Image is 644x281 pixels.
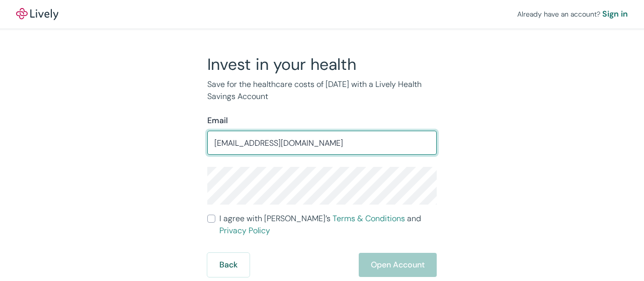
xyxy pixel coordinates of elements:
[517,8,628,20] div: Already have an account?
[207,253,250,277] button: Back
[219,213,437,237] span: I agree with [PERSON_NAME]’s and
[333,213,405,224] a: Terms & Conditions
[207,78,437,103] p: Save for the healthcare costs of [DATE] with a Lively Health Savings Account
[219,225,270,236] a: Privacy Policy
[207,54,437,74] h2: Invest in your health
[16,8,58,20] img: Lively
[16,8,58,20] a: LivelyLively
[602,8,628,20] a: Sign in
[207,115,228,127] label: Email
